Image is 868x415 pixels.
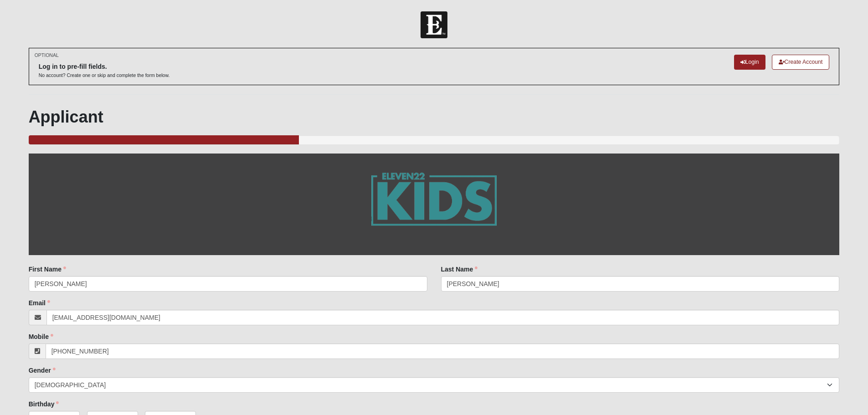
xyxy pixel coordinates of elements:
img: Church of Eleven22 Logo [421,11,447,38]
h6: Log in to pre-fill fields. [39,63,170,71]
p: No account? Create one or skip and complete the form below. [39,72,170,79]
label: Last Name [441,265,478,274]
label: Gender [29,366,56,375]
a: Create Account [772,55,830,70]
label: First Name [29,265,66,274]
label: Birthday [29,400,59,409]
small: OPTIONAL [35,52,59,59]
label: Mobile [29,332,53,341]
img: GetImage.ashx [353,154,515,255]
label: Email [29,298,50,307]
a: Login [734,55,765,70]
h1: Applicant [29,107,840,127]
